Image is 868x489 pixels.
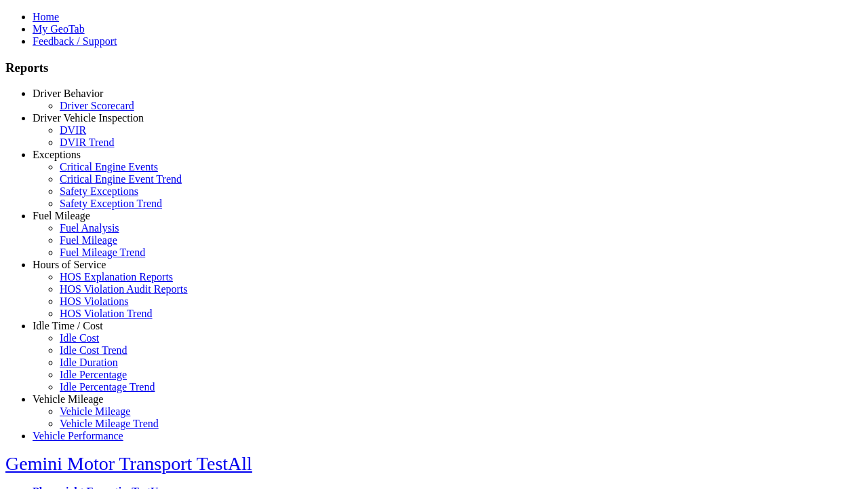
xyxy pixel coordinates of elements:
[33,112,144,124] a: Driver Vehicle Inspection
[33,35,117,47] a: Feedback / Support
[5,60,863,75] h3: Reports
[60,405,130,417] a: Vehicle Mileage
[60,418,159,429] a: Vehicle Mileage Trend
[33,430,123,441] a: Vehicle Performance
[33,11,59,22] a: Home
[60,137,114,148] a: DVIR Trend
[60,247,145,258] a: Fuel Mileage Trend
[5,453,252,474] a: Gemini Motor Transport TestAll
[60,271,173,283] a: HOS Explanation Reports
[60,100,134,111] a: Driver Scorecard
[60,357,118,368] a: Idle Duration
[60,295,128,307] a: HOS Violations
[60,185,138,197] a: Safety Exceptions
[33,149,81,160] a: Exceptions
[60,308,153,319] a: HOS Violation Trend
[33,23,85,35] a: My GeoTab
[60,222,119,234] a: Fuel Analysis
[60,198,162,209] a: Safety Exception Trend
[33,210,90,221] a: Fuel Mileage
[60,332,99,344] a: Idle Cost
[60,283,188,295] a: HOS Violation Audit Reports
[60,344,127,356] a: Idle Cost Trend
[33,259,106,270] a: Hours of Service
[33,88,103,99] a: Driver Behavior
[60,124,86,136] a: DVIR
[60,234,117,246] a: Fuel Mileage
[60,369,127,380] a: Idle Percentage
[33,393,103,405] a: Vehicle Mileage
[60,381,155,393] a: Idle Percentage Trend
[33,320,103,331] a: Idle Time / Cost
[60,173,182,185] a: Critical Engine Event Trend
[60,161,158,173] a: Critical Engine Events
